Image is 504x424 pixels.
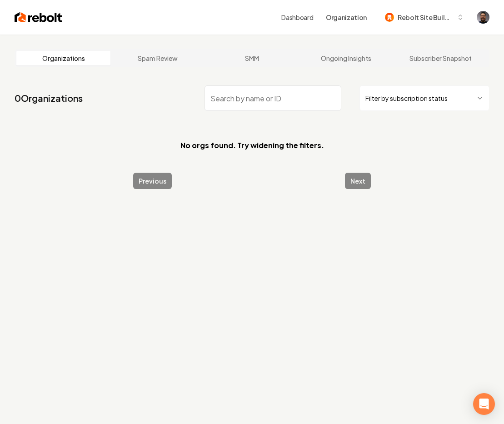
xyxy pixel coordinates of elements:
a: SMM [205,51,299,65]
img: Rebolt Site Builder [385,13,394,22]
input: Search by name or ID [205,85,341,111]
a: 0Organizations [15,92,83,105]
button: Organization [320,9,372,25]
a: Ongoing Insights [299,51,393,65]
a: Spam Review [110,51,205,65]
a: Organizations [16,51,110,65]
span: Rebolt Site Builder [398,13,453,22]
section: No orgs found. Try widening the filters. [15,125,489,165]
img: Rebolt Logo [15,11,62,24]
img: Daniel Humberto Ortega Celis [477,11,489,24]
div: Open Intercom Messenger [473,393,495,415]
button: Open user button [477,11,489,24]
a: Subscriber Snapshot [394,51,488,65]
a: Dashboard [281,13,313,22]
